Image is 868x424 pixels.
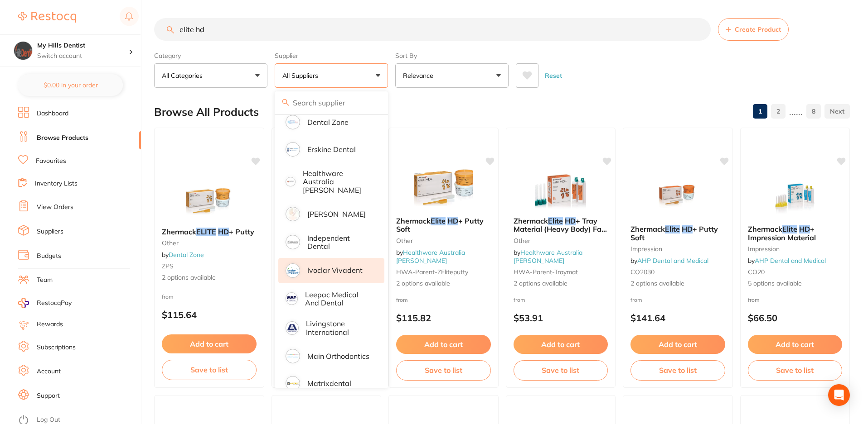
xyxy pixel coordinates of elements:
[287,350,299,362] img: Main Orthodontics
[37,109,68,118] a: Dashboard
[748,279,843,288] span: 5 options available
[748,224,782,233] span: Zhermack
[154,106,259,119] h2: Browse All Products
[630,279,725,288] span: 2 options available
[307,266,363,274] p: Ivoclar Vivadent
[548,216,563,225] em: Elite
[229,227,254,236] span: + Putty
[431,216,446,225] em: Elite
[630,224,718,242] span: + Putty Soft
[18,298,29,308] img: RestocqPay
[154,18,711,41] input: Search Products
[514,335,608,354] button: Add to cart
[396,268,468,276] span: HWA-parent-ZEliteputty
[514,279,608,288] span: 2 options available
[162,310,257,320] p: $115.64
[218,227,229,236] em: HD
[37,320,63,329] a: Rewards
[37,227,63,236] a: Suppliers
[396,216,484,233] span: + Putty Soft
[766,172,824,218] img: Zhermack Elite HD+ Impression Material
[753,102,767,120] a: 1
[630,360,725,380] button: Save to list
[771,102,786,120] a: 2
[637,257,708,265] a: AHP Dental and Medical
[682,224,693,233] em: HD
[514,296,525,303] span: from
[37,391,60,400] a: Support
[403,71,437,80] p: Relevance
[799,224,810,233] em: HD
[169,251,204,259] a: Dental Zone
[37,367,61,376] a: Account
[748,335,843,354] button: Add to cart
[514,360,608,380] button: Save to list
[396,335,491,354] button: Add to cart
[414,164,473,210] img: Zhermack Elite HD+ Putty Soft
[630,225,725,242] b: Zhermack Elite HD+ Putty Soft
[287,178,294,186] img: Healthware Australia Ridley
[748,296,760,303] span: from
[162,251,204,259] span: by
[531,164,590,210] img: Zhermack Elite HD+ Tray Material (Heavy Body) Fast Set
[630,313,725,323] p: $141.64
[396,296,408,303] span: from
[514,313,608,323] p: $53.91
[514,268,578,276] span: HWA-parent-traymat
[37,343,76,352] a: Subscriptions
[447,216,458,225] em: HD
[305,291,372,307] p: Leepac Medical and Dental
[565,216,576,225] em: HD
[275,91,388,114] input: Search supplier
[782,224,797,233] em: Elite
[37,133,88,143] a: Browse Products
[162,227,196,236] span: Zhermack
[748,360,843,380] button: Save to list
[275,63,388,88] button: All Suppliers
[282,71,322,80] p: All Suppliers
[514,217,608,233] b: Zhermack Elite HD+ Tray Material (Heavy Body) Fast Set
[514,248,582,265] a: Healthware Australia [PERSON_NAME]
[36,157,66,166] a: Favourites
[37,41,129,50] h4: My Hills Dentist
[648,172,707,218] img: Zhermack Elite HD+ Putty Soft
[395,63,509,88] button: Relevance
[307,145,356,153] p: Erskine Dental
[287,377,299,389] img: Matrixdental
[307,210,366,218] p: [PERSON_NAME]
[748,245,843,252] small: impression
[665,224,680,233] em: Elite
[307,379,351,387] p: Matrixdental
[396,248,465,265] a: Healthware Australia [PERSON_NAME]
[18,74,123,96] button: $0.00 in your order
[396,216,431,225] span: Zhermack
[514,237,608,244] small: other
[162,228,257,236] b: Zhermack ELITE HD+ Putty
[395,52,509,60] label: Sort By
[162,262,174,270] span: ZPS
[396,313,491,323] p: $115.82
[748,225,843,242] b: Zhermack Elite HD+ Impression Material
[748,268,765,276] span: CO20
[162,273,257,282] span: 2 options available
[162,293,174,300] span: from
[630,245,725,252] small: impression
[162,334,257,353] button: Add to cart
[630,257,708,265] span: by
[735,26,781,33] span: Create Product
[18,298,72,308] a: RestocqPay
[755,257,826,265] a: AHP Dental and Medical
[630,224,665,233] span: Zhermack
[18,7,76,28] a: Restocq Logo
[287,294,296,303] img: Leepac Medical and Dental
[630,335,725,354] button: Add to cart
[37,299,72,308] span: RestocqPay
[154,63,267,88] button: All Categories
[514,248,582,265] span: by
[307,118,349,126] p: Dental Zone
[37,276,53,285] a: Team
[806,102,821,120] a: 8
[630,296,642,303] span: from
[287,208,299,220] img: Henry Schein Halas
[35,179,78,188] a: Inventory Lists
